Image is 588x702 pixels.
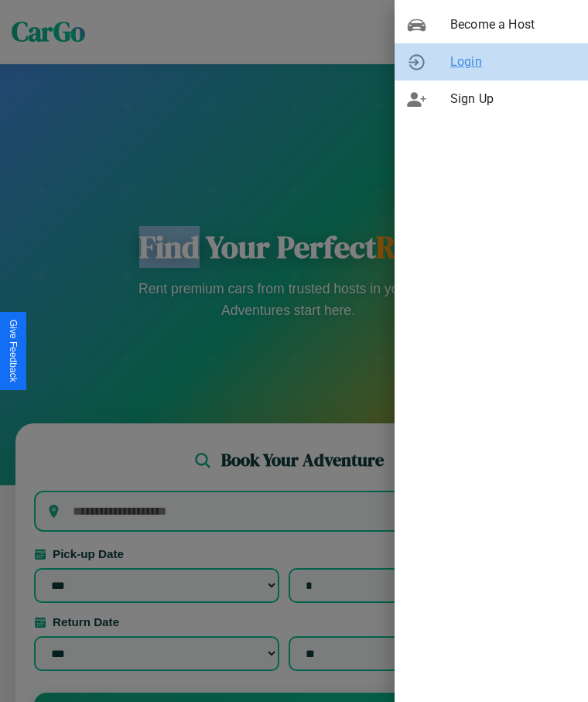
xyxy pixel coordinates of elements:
span: Sign Up [450,90,576,108]
span: Login [450,53,576,71]
div: Become a Host [395,6,588,43]
div: Login [395,43,588,80]
span: Become a Host [450,15,576,34]
div: Give Feedback [8,320,19,382]
div: Sign Up [395,80,588,118]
